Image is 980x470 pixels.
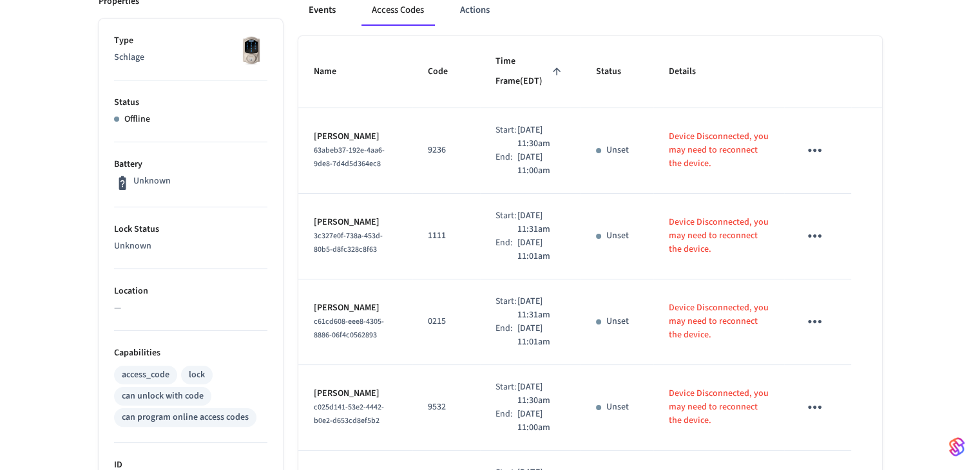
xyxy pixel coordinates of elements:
[495,236,517,263] div: End:
[596,62,638,82] span: Status
[669,216,769,256] p: Device Disconnected, you may need to reconnect the device.
[495,295,517,322] div: Start:
[495,151,517,178] div: End:
[314,316,384,341] span: c61cd608-eee8-4305-8886-06f4c0562893
[114,301,267,315] p: —
[495,124,517,151] div: Start:
[495,322,517,349] div: End:
[495,209,517,236] div: Start:
[114,285,267,298] p: Location
[314,62,353,82] span: Name
[517,151,565,178] p: [DATE] 11:00am
[114,158,267,171] p: Battery
[428,229,465,243] p: 1111
[428,315,465,328] p: 0215
[606,229,629,243] p: Unset
[114,346,267,360] p: Capabilities
[669,387,769,428] p: Device Disconnected, you may need to reconnect the device.
[517,124,565,151] p: [DATE] 11:30am
[314,402,384,426] span: c025d141-53e2-4442-b0e2-d653cd8ef5b2
[189,368,205,382] div: lock
[122,390,204,403] div: can unlock with code
[495,408,517,435] div: End:
[314,301,398,315] p: [PERSON_NAME]
[114,34,267,48] p: Type
[122,368,169,382] div: access_code
[314,130,398,144] p: [PERSON_NAME]
[669,301,769,342] p: Device Disconnected, you may need to reconnect the device.
[669,130,769,171] p: Device Disconnected, you may need to reconnect the device.
[669,62,713,82] span: Details
[114,223,267,236] p: Lock Status
[133,174,171,188] p: Unknown
[314,387,398,400] p: [PERSON_NAME]
[114,96,267,109] p: Status
[428,62,465,82] span: Code
[235,34,267,66] img: Schlage Sense Smart Deadbolt with Camelot Trim, Front
[124,113,150,126] p: Offline
[606,315,629,328] p: Unset
[314,230,383,255] span: 3c327e0f-738a-453d-80b5-d8fc328c8f63
[114,240,267,253] p: Unknown
[428,400,465,414] p: 9532
[517,236,565,263] p: [DATE] 11:01am
[122,411,249,424] div: can program online access codes
[517,295,565,322] p: [DATE] 11:31am
[517,408,565,435] p: [DATE] 11:00am
[517,209,565,236] p: [DATE] 11:31am
[495,52,565,92] span: Time Frame(EDT)
[606,400,629,414] p: Unset
[314,216,398,229] p: [PERSON_NAME]
[314,145,385,169] span: 63abeb37-192e-4aa6-9de8-7d4d5d364ec8
[517,322,565,349] p: [DATE] 11:01am
[949,437,965,457] img: SeamLogoGradient.69752ec5.svg
[114,51,267,64] p: Schlage
[606,144,629,157] p: Unset
[428,144,465,157] p: 9236
[517,381,565,408] p: [DATE] 11:30am
[495,381,517,408] div: Start:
